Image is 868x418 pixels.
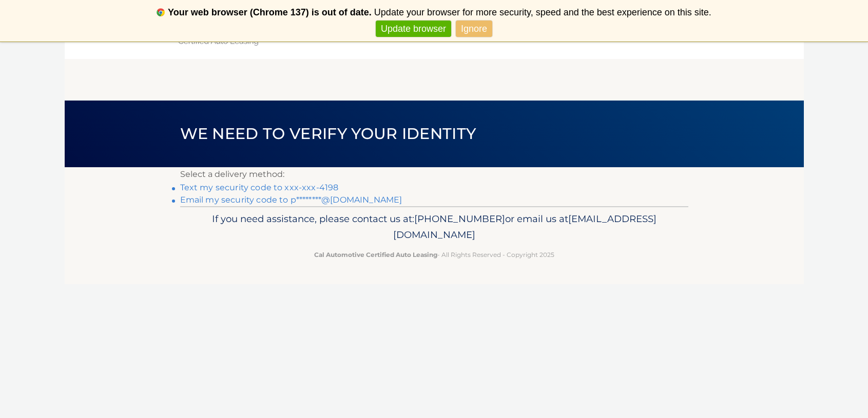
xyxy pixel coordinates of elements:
a: Ignore [456,21,492,37]
p: Select a delivery method: [180,167,688,182]
span: [PHONE_NUMBER] [414,213,505,225]
p: If you need assistance, please contact us at: or email us at [187,211,682,244]
strong: Cal Automotive Certified Auto Leasing [314,251,437,258]
p: - All Rights Reserved - Copyright 2025 [187,249,682,260]
span: Update your browser for more security, speed and the best experience on this site. [374,7,711,17]
a: Update browser [376,21,451,37]
a: Email my security code to p********@[DOMAIN_NAME] [180,195,402,205]
span: We need to verify your identity [180,124,476,143]
b: Your web browser (Chrome 137) is out of date. [168,7,372,17]
a: Text my security code to xxx-xxx-4198 [180,183,339,192]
